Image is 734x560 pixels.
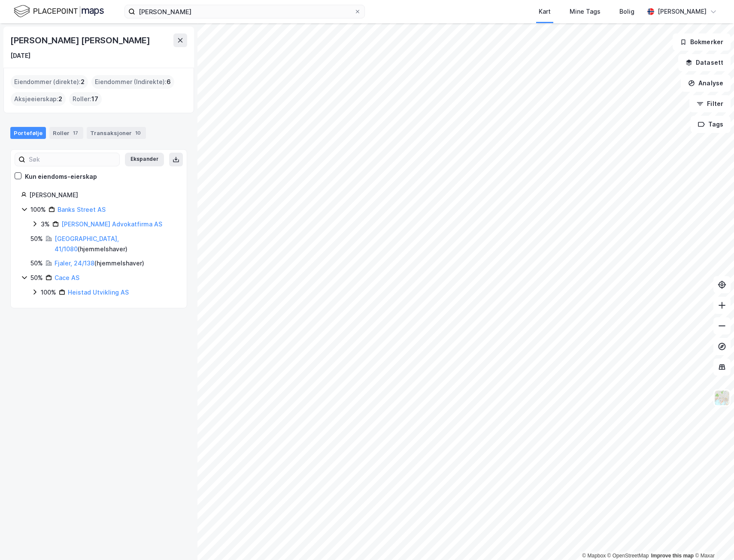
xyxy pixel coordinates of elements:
input: Søk [25,153,119,166]
div: Aksjeeierskap : [11,92,66,106]
a: [GEOGRAPHIC_DATA], 41/1080 [55,235,119,253]
div: Kun eiendoms-eierskap [25,172,97,182]
div: Eiendommer (Indirekte) : [91,75,174,89]
a: Banks Street AS [58,206,106,213]
a: Heistad Utvikling AS [68,289,129,296]
div: 50% [30,234,43,244]
a: Improve this map [651,553,694,559]
img: logo.f888ab2527a4732fd821a326f86c7f29.svg [14,4,104,19]
a: Fjaler, 24/138 [55,259,94,267]
span: 6 [167,77,171,87]
div: Bolig [619,6,634,17]
div: [PERSON_NAME] [PERSON_NAME] [10,33,152,47]
a: Cace AS [55,274,79,281]
a: [PERSON_NAME] Advokatfirma AS [61,220,162,228]
div: 10 [133,129,143,137]
div: [DATE] [10,51,30,61]
button: Filter [689,95,731,112]
div: 17 [71,129,80,137]
span: 2 [81,77,85,87]
img: Z [714,390,730,406]
iframe: Chat Widget [691,519,734,560]
div: 50% [30,273,43,283]
div: Kart [539,6,551,17]
div: Roller [49,127,83,139]
a: Mapbox [582,553,606,559]
div: 100% [30,205,46,215]
div: Transaksjoner [87,127,146,139]
button: Tags [691,116,731,133]
div: 100% [41,287,56,298]
span: 2 [58,94,62,104]
div: 3% [41,219,50,229]
div: 50% [30,258,43,268]
div: Eiendommer (direkte) : [11,75,88,89]
div: Portefølje [10,127,46,139]
div: Mine Tags [570,6,601,17]
span: 17 [91,94,98,104]
input: Søk på adresse, matrikkel, gårdeiere, leietakere eller personer [135,5,354,18]
div: Roller : [69,92,102,106]
div: [PERSON_NAME] [29,190,176,200]
button: Bokmerker [673,33,731,51]
button: Analyse [681,75,731,92]
div: ( hjemmelshaver ) [55,234,176,254]
div: ( hjemmelshaver ) [55,258,144,268]
a: OpenStreetMap [607,553,649,559]
div: [PERSON_NAME] [658,6,707,17]
button: Ekspander [125,153,164,166]
button: Datasett [678,54,731,71]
